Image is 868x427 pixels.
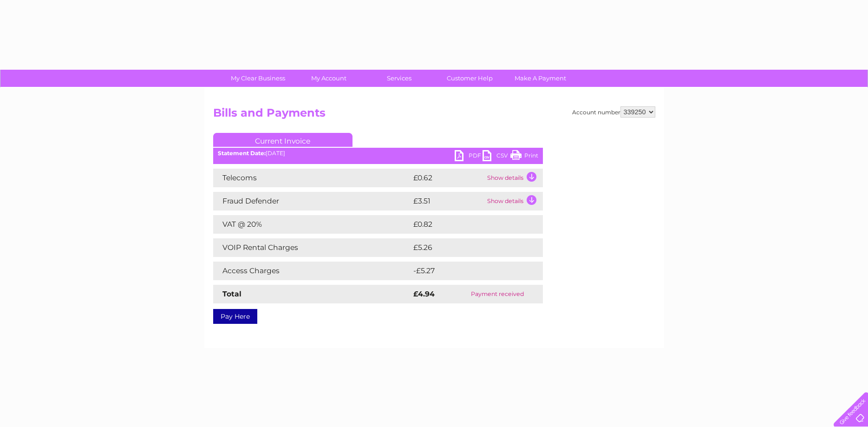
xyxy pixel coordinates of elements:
a: Customer Help [431,70,508,87]
strong: Total [222,289,241,298]
a: Make A Payment [502,70,579,87]
td: Payment received [452,285,543,303]
td: Telecoms [213,169,411,187]
td: £0.62 [411,169,485,187]
a: Current Invoice [213,133,352,147]
td: VAT @ 20% [213,215,411,234]
a: Print [510,150,538,164]
div: [DATE] [213,150,543,157]
td: Show details [485,192,543,210]
a: Services [361,70,437,87]
a: My Account [290,70,367,87]
td: VOIP Rental Charges [213,238,411,257]
a: My Clear Business [220,70,296,87]
td: Access Charges [213,262,411,280]
a: PDF [455,150,483,164]
a: CSV [483,150,510,164]
a: Pay Here [213,309,257,324]
strong: £4.94 [413,289,435,298]
td: Fraud Defender [213,192,411,210]
td: £5.26 [411,238,521,257]
td: Show details [485,169,543,187]
td: £0.82 [411,215,521,234]
td: £3.51 [411,192,485,210]
h2: Bills and Payments [213,106,655,124]
td: -£5.27 [411,262,523,280]
div: Account number [572,106,655,118]
b: Statement Date: [218,150,266,157]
